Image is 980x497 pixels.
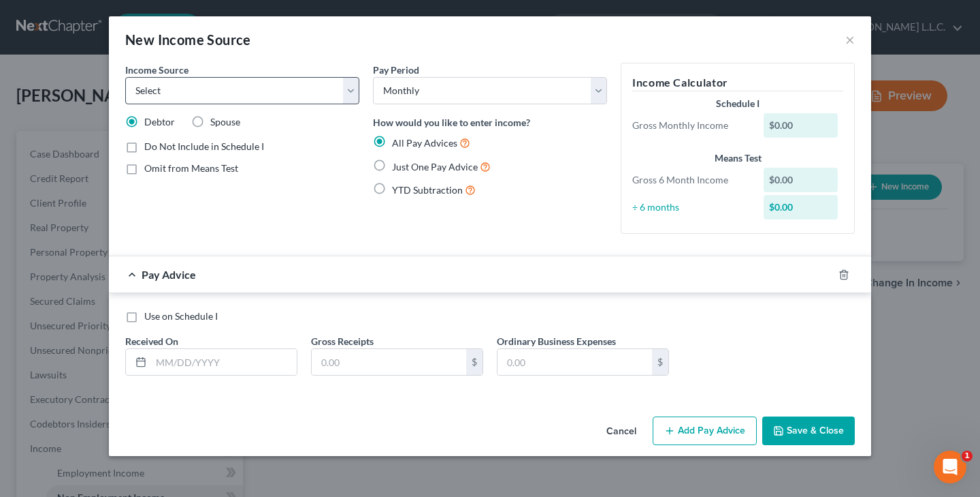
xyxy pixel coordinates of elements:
[653,417,757,445] button: Add Pay Advice
[934,451,966,483] iframe: Intercom live chat
[373,115,530,130] label: How would you like to enter income?
[125,30,251,49] div: New Income Source
[125,64,189,76] span: Income Source
[144,310,218,322] span: Use on Schedule I
[497,334,616,348] label: Ordinary Business Expenses
[595,418,647,445] button: Cancel
[392,161,478,172] span: Just One Pay Advice
[151,349,297,375] input: MM/DD/YYYY
[652,349,668,375] div: $
[312,349,466,375] input: 0.00
[764,195,838,220] div: $0.00
[632,74,843,91] h5: Income Calculator
[497,349,652,375] input: 0.00
[142,268,196,281] span: Pay Advice
[144,140,264,152] span: Do Not Include in Schedule I
[466,349,483,375] div: $
[632,97,843,110] div: Schedule I
[373,63,419,77] label: Pay Period
[962,451,973,462] span: 1
[625,119,757,132] div: Gross Monthly Income
[762,417,855,445] button: Save & Close
[144,162,238,174] span: Omit from Means Test
[125,335,178,347] span: Received On
[625,173,757,187] div: Gross 6 Month Income
[625,200,757,214] div: ÷ 6 months
[311,334,374,348] label: Gross Receipts
[764,168,838,192] div: $0.00
[845,31,855,48] button: ×
[392,137,457,149] span: All Pay Advices
[632,151,843,165] div: Means Test
[764,113,838,138] div: $0.00
[392,184,463,196] span: YTD Subtraction
[144,116,175,127] span: Debtor
[210,116,240,127] span: Spouse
